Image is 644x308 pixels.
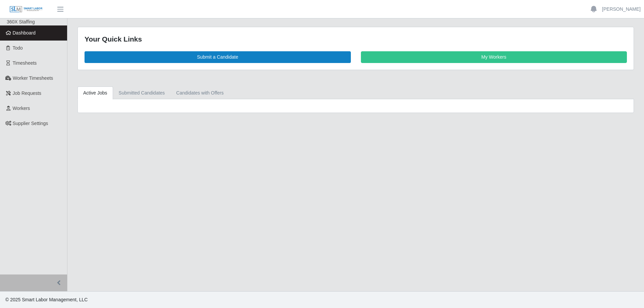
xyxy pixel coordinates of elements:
span: Worker Timesheets [13,75,53,81]
a: Submit a Candidate [85,51,351,63]
a: Active Jobs [77,86,113,100]
span: 360X Staffing [7,19,35,24]
img: SLM Logo [9,6,43,13]
div: Your Quick Links [85,34,627,45]
span: © 2025 Smart Labor Management, LLC [5,297,88,302]
span: Supplier Settings [13,121,48,126]
span: Job Requests [13,90,42,96]
span: Todo [13,45,23,51]
a: Candidates with Offers [170,86,229,100]
a: My Workers [361,51,627,63]
a: Submitted Candidates [113,86,171,100]
a: [PERSON_NAME] [602,6,641,13]
span: Workers [13,106,30,111]
span: Timesheets [13,60,37,66]
span: Dashboard [13,30,36,36]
